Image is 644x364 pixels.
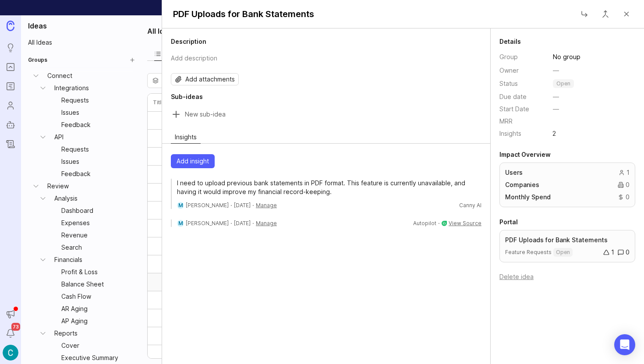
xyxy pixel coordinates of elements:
[548,77,635,91] div: toggle menu
[499,218,635,226] h2: Portal
[3,117,18,133] a: Autopilot
[230,220,232,226] div: ·
[230,202,232,209] div: ·
[252,220,254,226] div: ·
[147,73,218,88] div: toggle menu
[505,249,552,256] span: Feature Requests
[153,99,165,106] h3: Title
[51,254,126,266] a: Financials
[44,70,126,82] a: Connect
[58,106,126,119] a: Issues
[171,37,481,46] h2: Description
[147,26,177,36] h2: All Ideas
[505,193,551,201] span: Monthly Spend
[51,192,126,205] a: Analysis
[186,220,229,226] span: [PERSON_NAME]
[171,92,481,101] h2: Sub-ideas
[499,150,635,159] h2: Impact Overview
[154,47,174,60] button: List
[603,249,614,255] div: 1
[442,221,447,226] img: freshdesk
[3,98,18,113] a: Users
[556,249,570,256] p: open
[171,154,215,168] button: Add insight
[3,345,18,360] img: Craig Walker
[178,202,183,209] span: M
[35,327,51,339] button: Reports expand
[553,66,559,75] span: —
[58,143,126,155] a: Requests
[499,53,518,60] span: Group
[126,54,138,66] button: Create Group
[185,108,481,120] input: Sub-idea title
[58,278,126,290] a: Balance Sheet
[499,130,521,137] span: Insights
[499,117,513,125] span: MRR
[58,229,126,241] a: Revenue
[618,249,630,255] div: 0
[449,220,481,226] span: View Source
[626,180,630,189] span: 0
[35,254,51,266] button: Financials expand
[25,36,138,49] a: All Ideas
[171,73,239,85] button: Add attachments
[58,241,126,254] a: Search
[505,168,523,177] span: Users
[186,220,229,227] a: [PERSON_NAME]
[256,201,277,209] button: Manage
[576,5,593,23] button: Close button
[618,5,635,23] button: Close
[178,220,183,227] span: M
[35,131,51,143] button: API expand
[168,49,481,66] button: description
[58,303,126,315] a: AR Aging
[553,52,634,62] input: No group
[449,220,481,227] a: View Source
[499,67,519,74] span: Owner
[505,180,539,189] span: Companies
[548,128,561,138] span: 2
[7,21,14,31] img: Canny Home
[44,180,126,192] a: Review
[185,75,235,84] span: Add attachments
[28,180,44,192] button: Review expand
[459,202,481,209] span: Canny AI
[51,327,126,339] a: Reports
[499,80,518,87] span: Status
[556,80,570,87] p: open
[234,220,251,226] time: [DATE]
[3,59,18,75] a: Portal
[626,193,630,201] span: 0
[58,168,126,180] a: Feedback
[28,57,47,64] h2: Groups
[499,37,635,46] h2: Details
[3,306,18,322] button: Announcements
[234,202,251,209] time: [DATE]
[171,131,201,143] button: Insights
[168,6,319,22] button: title
[58,266,126,278] a: Profit & Loss
[51,131,126,143] a: API
[177,179,481,196] p: I need to upload previous bank statements in PDF format. This feature is currently unavailable, a...
[505,236,630,257] a: PDF Uploads for Bank StatementsFeature Requestsopen10
[3,40,18,56] a: Ideas
[252,202,254,209] div: ·
[25,21,138,31] h1: Ideas
[58,315,126,327] a: AP Aging
[548,64,564,77] button: —
[177,157,209,166] span: Add insight
[58,94,126,106] a: Requests
[35,192,51,205] button: Analysis expand
[58,205,126,217] a: Dashboard
[58,119,126,131] a: Feedback
[58,290,126,303] a: Cash Flow
[186,202,229,209] span: [PERSON_NAME]
[58,155,126,168] a: Issues
[3,78,18,94] a: Roadmaps
[58,217,126,229] a: Expenses
[614,334,635,355] div: Open Intercom Messenger
[3,136,18,152] a: Changelog
[413,220,436,227] span: Autopilot
[28,70,44,82] button: Connect expand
